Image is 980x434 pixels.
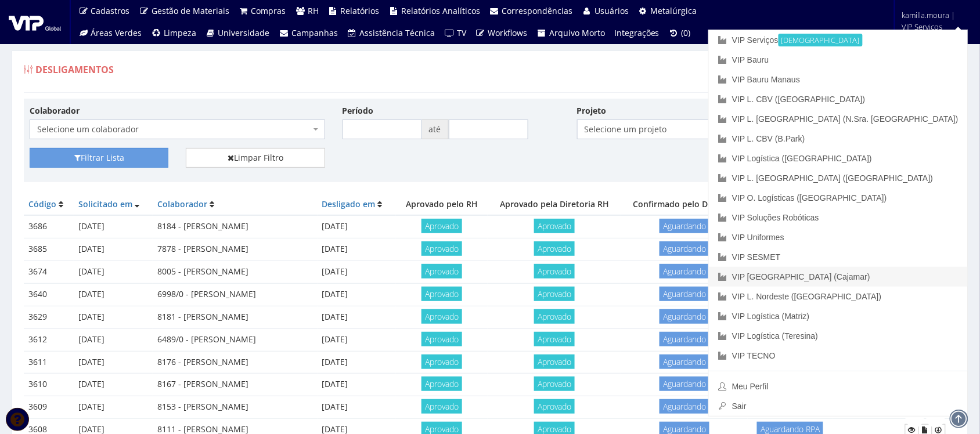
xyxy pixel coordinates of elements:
span: (0) [682,27,691,38]
a: VIP Logística (Matriz) [709,306,968,326]
a: VIP Logística ([GEOGRAPHIC_DATA]) [709,149,968,168]
span: Correspondências [502,5,573,16]
td: 8181 - [PERSON_NAME] [153,306,317,328]
td: [DATE] [74,328,153,351]
span: Selecione um projeto [577,120,873,139]
a: Desligado em [322,198,376,209]
td: [DATE] [318,351,396,374]
td: 7878 - [PERSON_NAME] [153,238,317,261]
small: [DEMOGRAPHIC_DATA] [779,34,863,46]
span: até [422,120,449,139]
span: Gestão de Materiais [152,5,229,16]
span: Selecione um colaborador [30,120,325,139]
a: Código [28,198,56,209]
span: Aguardando [660,355,709,369]
a: (0) [664,22,696,44]
a: VIP Soluções Robóticas [709,208,968,227]
a: VIP Logística (Teresina) [709,326,968,346]
td: [DATE] [318,283,396,306]
td: 8184 - [PERSON_NAME] [153,215,317,238]
a: Universidade [201,22,275,44]
span: Relatórios Analíticos [401,5,480,16]
span: Aguardando [660,241,709,256]
span: Aprovado [421,332,462,346]
span: Aprovado [534,287,575,301]
td: 8005 - [PERSON_NAME] [153,261,317,284]
span: Aprovado [421,241,462,256]
td: 3674 [24,261,74,284]
td: 8153 - [PERSON_NAME] [153,396,317,419]
span: Aguardando [660,309,709,324]
label: Período [343,105,374,117]
a: Integrações [610,22,664,44]
span: Aguardando [660,332,709,346]
span: Aguardando [660,264,709,279]
span: kamilla.moura | VIP Serviços [902,9,965,32]
span: Aguardando [660,377,709,391]
span: Aprovado [421,287,462,301]
label: Projeto [577,105,607,117]
span: Arquivo Morto [549,27,605,38]
span: Aprovado [534,241,575,256]
td: 3686 [24,215,74,238]
a: VIP Serviços[DEMOGRAPHIC_DATA] [709,30,968,50]
a: VIP O. Logísticas ([GEOGRAPHIC_DATA]) [709,188,968,208]
span: Compras [251,5,286,16]
span: Aguardando [660,399,709,414]
span: Relatórios [341,5,380,16]
td: [DATE] [318,396,396,419]
td: [DATE] [318,238,396,261]
a: VIP TECNO [709,346,968,366]
a: Áreas Verdes [74,22,147,44]
td: 3685 [24,238,74,261]
th: Confirmado pelo Domínio [621,194,748,215]
img: logo [9,13,61,31]
th: Aprovado pela Diretoria RH [488,194,621,215]
span: Aprovado [534,377,575,391]
a: VIP L. [GEOGRAPHIC_DATA] (N.Sra. [GEOGRAPHIC_DATA]) [709,109,968,129]
a: VIP [GEOGRAPHIC_DATA] (Cajamar) [709,267,968,287]
span: Aprovado [421,309,462,324]
span: Aprovado [421,355,462,369]
a: Limpar Filtro [186,148,325,168]
a: VIP L. [GEOGRAPHIC_DATA] ([GEOGRAPHIC_DATA]) [709,168,968,188]
span: Limpeza [164,27,196,38]
a: VIP Bauru Manaus [709,70,968,89]
td: [DATE] [74,396,153,419]
a: Solicitado em [78,198,132,209]
a: Assistência Técnica [343,22,440,44]
a: Arquivo Morto [532,22,610,44]
a: Sair [709,396,968,416]
span: TV [457,27,466,38]
a: Workflows [471,22,532,44]
a: VIP L. Nordeste ([GEOGRAPHIC_DATA]) [709,287,968,306]
a: Limpeza [147,22,201,44]
td: [DATE] [318,215,396,238]
td: 3610 [24,374,74,396]
span: Aprovado [534,399,575,414]
button: Filtrar Lista [30,148,168,168]
td: [DATE] [74,215,153,238]
span: Aprovado [534,219,575,233]
span: Aprovado [421,219,462,233]
td: [DATE] [74,306,153,328]
span: Workflows [488,27,528,38]
a: VIP L. CBV ([GEOGRAPHIC_DATA]) [709,89,968,109]
span: Aguardando [660,219,709,233]
span: Usuários [595,5,629,16]
a: VIP Uniformes [709,227,968,247]
span: Áreas Verdes [91,27,142,38]
td: [DATE] [318,328,396,351]
td: [DATE] [318,306,396,328]
td: 8167 - [PERSON_NAME] [153,374,317,396]
td: 3611 [24,351,74,374]
span: Universidade [218,27,270,38]
td: [DATE] [74,238,153,261]
span: RH [308,5,319,16]
span: Selecione um projeto [585,124,858,135]
span: Metalúrgica [651,5,697,16]
a: Campanhas [275,22,343,44]
a: Colaborador [157,198,207,209]
span: Cadastros [91,5,130,16]
a: VIP Bauru [709,50,968,70]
